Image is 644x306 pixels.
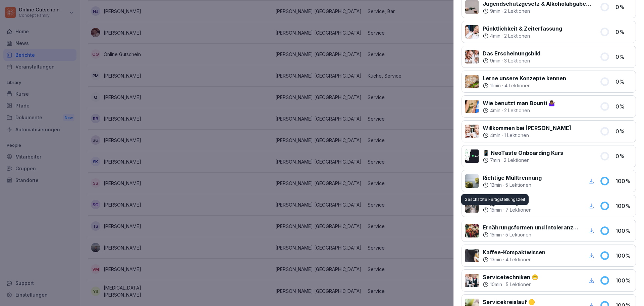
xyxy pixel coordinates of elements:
[490,256,502,263] p: 13 min
[615,152,632,160] p: 0 %
[490,231,502,238] p: 15 min
[490,82,501,89] p: 11 min
[483,124,571,132] p: Willkommen bei [PERSON_NAME]
[483,132,571,139] div: ·
[483,8,592,14] div: ·
[505,207,532,213] p: 7 Lektionen
[483,57,540,64] div: ·
[483,49,540,57] p: Das Erscheinungsbild
[615,3,632,11] p: 0 %
[490,157,500,164] p: 7 min
[615,102,632,111] p: 0 %
[483,99,555,107] p: Wie benutzt man Bounti 🤷🏾‍♀️
[490,33,500,39] p: 4 min
[505,182,531,188] p: 5 Lektionen
[483,174,542,182] p: Richtige Mülltrennung
[490,281,502,288] p: 10 min
[504,82,531,89] p: 4 Lektionen
[615,127,632,135] p: 0 %
[615,177,632,185] p: 100 %
[490,57,500,64] p: 9 min
[504,33,530,39] p: 2 Lektionen
[490,182,502,188] p: 12 min
[615,53,632,61] p: 0 %
[490,8,500,14] p: 9 min
[483,199,532,207] p: Lagerhaltung
[483,248,545,256] p: Kaffee-Kompaktwissen
[504,132,529,139] p: 1 Lektionen
[505,256,532,263] p: 4 Lektionen
[506,281,532,288] p: 5 Lektionen
[490,107,500,114] p: 4 min
[483,157,563,164] div: ·
[483,273,538,281] p: Servicetechniken 😁
[483,223,579,231] p: Ernährungsformen und Intoleranzen verstehen
[615,227,632,235] p: 100 %
[504,157,530,164] p: 2 Lektionen
[483,298,535,306] p: Servicekreislauf 🟡
[504,57,530,64] p: 3 Lektionen
[615,252,632,260] p: 100 %
[483,74,566,82] p: Lerne unsere Konzepte kennen
[483,82,566,89] div: ·
[483,33,562,39] div: ·
[483,281,538,288] div: ·
[504,8,530,14] p: 2 Lektionen
[483,231,579,238] div: ·
[504,107,530,114] p: 2 Lektionen
[490,207,502,213] p: 15 min
[505,231,531,238] p: 5 Lektionen
[615,276,632,285] p: 100 %
[615,28,632,36] p: 0 %
[483,182,542,188] div: ·
[483,256,545,263] div: ·
[483,25,562,33] p: Pünktlichkeit & Zeiterfassung
[615,202,632,210] p: 100 %
[615,78,632,86] p: 0 %
[483,207,532,213] div: ·
[483,107,555,114] div: ·
[490,132,500,139] p: 4 min
[483,149,563,157] p: 📱 NeoTaste Onboarding Kurs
